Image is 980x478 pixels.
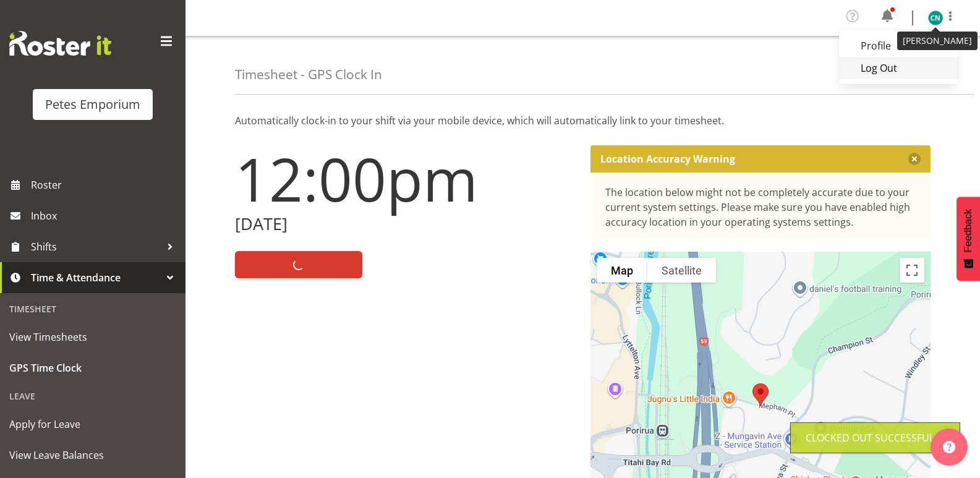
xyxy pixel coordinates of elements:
div: The location below might not be completely accurate due to your current system settings. Please m... [605,185,916,229]
a: View Leave Balances [3,440,182,471]
span: Roster [31,176,179,194]
button: Toggle fullscreen view [900,258,924,283]
div: Clocked out Successfully [806,430,945,445]
h4: Timesheet - GPS Clock In [235,67,382,82]
p: Automatically clock-in to your shift via your mobile device, which will automatically link to you... [235,113,931,128]
a: Apply for Leave [3,409,182,440]
h1: 12:00pm [235,145,576,212]
img: Rosterit website logo [9,31,111,56]
button: Close message [908,153,921,165]
img: christine-neville11214.jpg [928,11,943,25]
span: View Timesheets [9,328,176,346]
div: Timesheet [3,296,182,322]
img: help-xxl-2.png [943,441,955,453]
span: Inbox [31,207,179,225]
a: GPS Time Clock [3,352,182,383]
button: Feedback - Show survey [957,197,980,281]
h2: [DATE] [235,215,576,234]
span: GPS Time Clock [9,359,176,377]
p: Location Accuracy Warning [600,153,735,165]
span: Apply for Leave [9,415,176,433]
span: Time & Attendance [31,268,161,287]
a: Log Out [839,57,958,79]
a: View Timesheets [3,322,182,352]
a: Profile [839,35,958,57]
button: Show street map [597,258,647,283]
button: Show satellite imagery [647,258,716,283]
span: Shifts [31,237,161,256]
span: View Leave Balances [9,446,176,464]
span: Feedback [963,209,974,252]
div: Petes Emporium [45,95,140,114]
div: Leave [3,383,182,409]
